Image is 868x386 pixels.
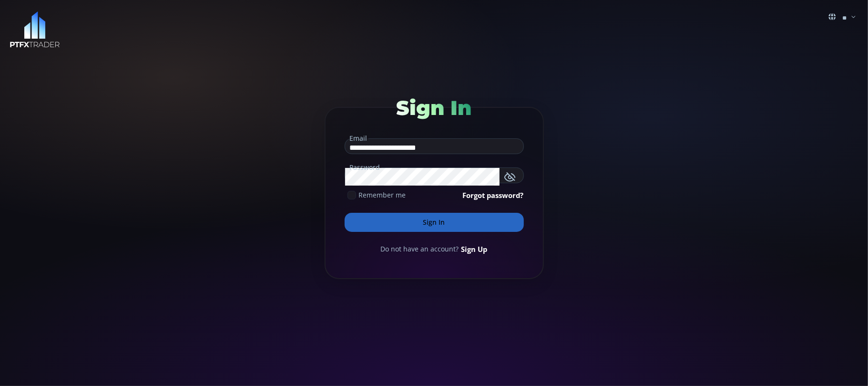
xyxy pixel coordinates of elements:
[345,244,524,254] div: Do not have an account?
[463,190,524,200] a: Forgot password?
[397,95,472,120] span: Sign In
[10,11,60,48] img: LOGO
[345,213,524,232] button: Sign In
[461,244,488,254] a: Sign Up
[359,190,406,200] span: Remember me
